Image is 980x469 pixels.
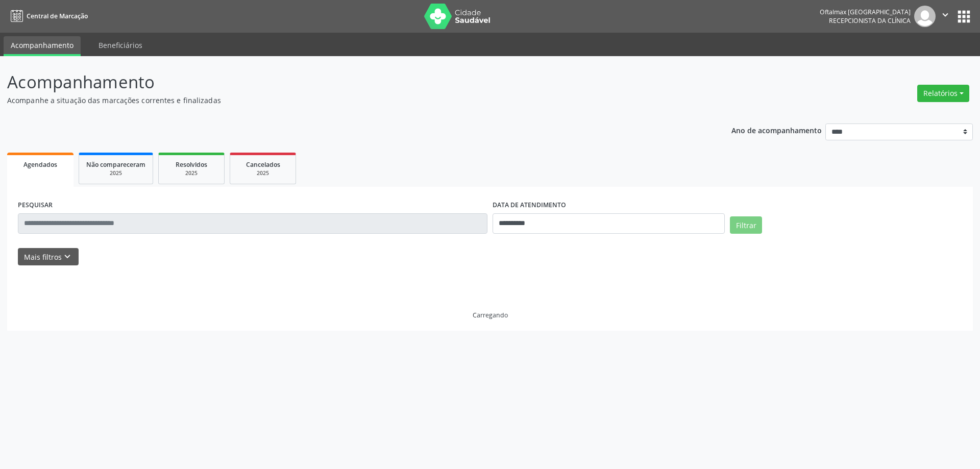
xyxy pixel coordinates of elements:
[955,8,973,26] button: apps
[86,169,145,177] div: 2025
[91,36,150,54] a: Beneficiários
[86,160,145,169] span: Não compareceram
[917,85,969,102] button: Relatórios
[493,198,566,213] label: DATA DE ATENDIMENTO
[730,216,762,234] button: Filtrar
[829,16,911,25] span: Recepcionista da clínica
[27,12,88,20] span: Central de Marcação
[18,198,53,213] label: PESQUISAR
[940,9,951,20] i: 
[237,169,288,177] div: 2025
[731,124,822,136] p: Ano de acompanhamento
[473,311,508,319] div: Carregando
[62,251,73,262] i: keyboard_arrow_down
[23,160,57,169] span: Agendados
[820,8,911,16] div: Oftalmax [GEOGRAPHIC_DATA]
[7,69,683,95] p: Acompanhamento
[4,36,81,56] a: Acompanhamento
[914,6,936,27] img: img
[246,160,280,169] span: Cancelados
[936,6,955,27] button: 
[18,248,79,266] button: Mais filtroskeyboard_arrow_down
[7,8,88,24] a: Central de Marcação
[166,169,217,177] div: 2025
[7,95,683,106] p: Acompanhe a situação das marcações correntes e finalizadas
[176,160,207,169] span: Resolvidos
